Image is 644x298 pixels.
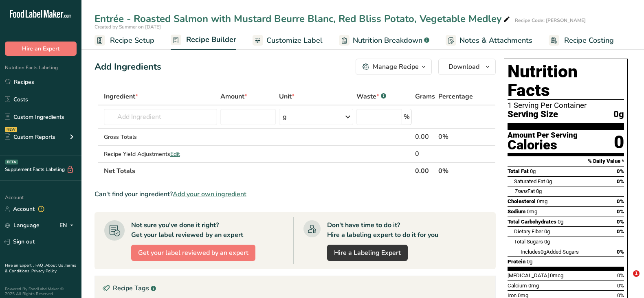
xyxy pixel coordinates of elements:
[5,127,17,132] div: NEW
[617,228,624,234] span: 0%
[5,287,77,296] div: Powered By FoodLabelMaker © 2025 All Rights Reserved
[508,208,525,215] span: Sodium
[617,168,624,174] span: 0%
[438,59,496,75] button: Download
[549,31,614,50] a: Recipe Costing
[5,42,77,56] button: Hire an Expert
[508,139,578,151] div: Calories
[514,228,543,234] span: Dietary Fiber
[95,60,161,74] div: Add Ingredients
[356,59,432,75] button: Manage Recipe
[508,283,527,289] span: Calcium
[515,17,586,24] div: Recipe Code: [PERSON_NAME]
[617,178,624,184] span: 0%
[5,160,18,164] div: BETA
[138,248,248,258] span: Get your label reviewed by an expert
[527,208,537,215] span: 0mg
[437,162,477,179] th: 0%
[413,162,437,179] th: 0.00
[35,263,45,268] a: FAQ .
[339,31,429,50] a: Nutrition Breakdown
[438,92,473,101] span: Percentage
[415,92,435,101] span: Grams
[544,239,550,245] span: 0g
[104,133,217,141] div: Gross Totals
[95,24,161,30] span: Created by Summer on [DATE]
[95,31,154,50] a: Recipe Setup
[514,239,543,245] span: Total Sugars
[508,62,624,100] h1: Nutrition Facts
[508,168,529,174] span: Total Fat
[45,263,65,268] a: About Us .
[173,189,246,199] span: Add your own ingredient
[508,101,624,110] div: 1 Serving Per Container
[104,92,138,101] span: Ingredient
[327,220,438,240] div: Don't have time to do it? Hire a labeling expert to do it for you
[104,109,217,125] input: Add Ingredient
[550,272,563,278] span: 0mcg
[528,283,539,289] span: 0mg
[220,92,247,101] span: Amount
[170,150,180,158] span: Edit
[353,35,422,46] span: Nutrition Breakdown
[438,132,475,142] div: 0%
[508,219,556,225] span: Total Carbohydrates
[448,62,479,72] span: Download
[104,150,217,158] div: Recipe Yield Adjustments
[5,218,40,232] a: Language
[508,156,624,166] section: % Daily Value *
[617,208,624,215] span: 0%
[95,11,512,26] div: Entrée - Roasted Salmon with Mustard Beurre Blanc, Red Bliss Potato, Vegetable Medley
[508,131,578,139] div: Amount Per Serving
[253,31,323,50] a: Customize Label
[530,168,536,174] span: 0g
[446,31,532,50] a: Notes & Attachments
[110,35,154,46] span: Recipe Setup
[508,272,549,278] span: [MEDICAL_DATA]
[508,110,558,120] span: Serving Size
[617,219,624,225] span: 0%
[373,62,419,72] div: Manage Recipe
[95,189,496,199] div: Can't find your ingredient?
[131,220,243,240] div: Not sure you've done it right? Get your label reviewed by an expert
[186,34,236,45] span: Recipe Builder
[31,268,57,274] a: Privacy Policy
[613,110,624,120] span: 0g
[415,132,435,142] div: 0.00
[616,270,636,290] iframe: Intercom live chat
[614,131,624,153] div: 0
[5,263,34,268] a: Hire an Expert .
[564,35,614,46] span: Recipe Costing
[171,31,236,50] a: Recipe Builder
[266,35,323,46] span: Customize Label
[59,221,77,230] div: EN
[327,245,408,261] a: Hire a Labeling Expert
[514,178,545,184] span: Saturated Fat
[527,259,532,265] span: 0g
[5,133,55,141] div: Custom Reports
[5,263,76,274] a: Terms & Conditions .
[537,198,547,204] span: 0mg
[536,188,542,194] span: 0g
[541,249,546,255] span: 0g
[633,270,640,277] span: 1
[514,188,535,194] span: Fat
[521,249,579,255] span: Includes Added Sugars
[508,259,525,265] span: Protein
[558,219,563,225] span: 0g
[459,35,532,46] span: Notes & Attachments
[356,92,386,101] div: Waste
[508,198,536,204] span: Cholesterol
[131,245,255,261] button: Get your label reviewed by an expert
[546,178,552,184] span: 0g
[283,112,287,122] div: g
[544,228,550,234] span: 0g
[415,149,435,159] div: 0
[279,92,295,101] span: Unit
[617,249,624,255] span: 0%
[514,188,528,194] i: Trans
[102,162,413,179] th: Net Totals
[617,198,624,204] span: 0%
